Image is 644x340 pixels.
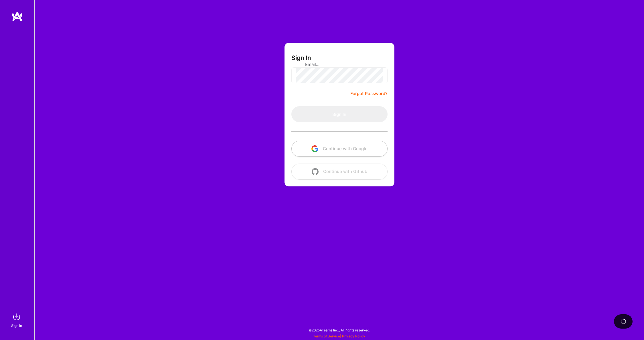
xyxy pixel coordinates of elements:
[311,145,318,152] img: icon
[305,57,374,72] input: Email...
[621,319,626,324] img: loading
[291,164,388,180] button: Continue with Github
[312,168,319,175] img: icon
[291,54,311,61] h3: Sign In
[11,311,22,323] img: sign in
[11,323,22,329] div: Sign In
[291,141,388,157] button: Continue with Google
[11,11,23,22] img: logo
[313,334,340,338] a: Terms of Service
[12,311,22,329] a: sign inSign In
[291,106,388,122] button: Sign In
[350,90,388,97] a: Forgot Password?
[34,323,644,337] div: © 2025 ATeams Inc., All rights reserved.
[342,334,365,338] a: Privacy Policy
[313,334,365,338] span: |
